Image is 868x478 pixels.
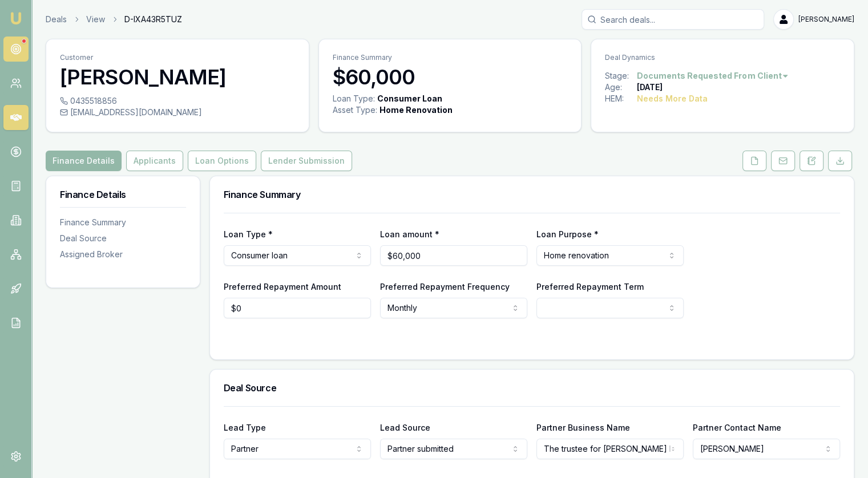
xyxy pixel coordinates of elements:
[536,423,630,432] label: Partner Business Name
[582,9,764,30] input: Search deals
[124,14,182,25] span: D-IXA43R5TUZ
[333,66,568,88] h3: $60,000
[185,151,259,171] a: Loan Options
[124,151,185,171] a: Applicants
[380,282,510,291] label: Preferred Repayment Frequency
[380,229,439,239] label: Loan amount *
[637,82,663,93] div: [DATE]
[380,423,430,432] label: Lead Source
[333,53,568,62] p: Finance Summary
[224,229,273,239] label: Loan Type *
[261,151,352,171] button: Lender Submission
[377,93,442,104] div: Consumer Loan
[605,70,637,82] div: Stage:
[86,14,105,25] a: View
[637,93,708,104] div: Needs More Data
[605,53,840,62] p: Deal Dynamics
[224,190,840,199] h3: Finance Summary
[60,53,295,62] p: Customer
[259,151,354,171] a: Lender Submission
[693,423,781,432] label: Partner Contact Name
[46,151,122,171] button: Finance Details
[798,15,854,24] span: [PERSON_NAME]
[380,245,527,266] input: $
[60,190,186,199] h3: Finance Details
[46,14,182,25] nav: breadcrumb
[605,82,637,93] div: Age:
[60,233,186,244] div: Deal Source
[224,298,371,318] input: $
[46,14,67,25] a: Deals
[60,217,186,228] div: Finance Summary
[224,423,266,432] label: Lead Type
[605,93,637,104] div: HEM:
[536,229,599,239] label: Loan Purpose *
[46,151,124,171] a: Finance Details
[333,104,377,116] div: Asset Type :
[60,66,295,88] h3: [PERSON_NAME]
[60,107,295,118] div: [EMAIL_ADDRESS][DOMAIN_NAME]
[536,282,644,291] label: Preferred Repayment Term
[224,282,341,291] label: Preferred Repayment Amount
[126,151,183,171] button: Applicants
[60,249,186,260] div: Assigned Broker
[60,95,295,107] div: 0435518856
[333,93,375,104] div: Loan Type:
[188,151,256,171] button: Loan Options
[9,11,23,25] img: emu-icon-u.png
[380,104,453,116] div: Home Renovation
[224,383,840,392] h3: Deal Source
[637,70,789,82] button: Documents Requested From Client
